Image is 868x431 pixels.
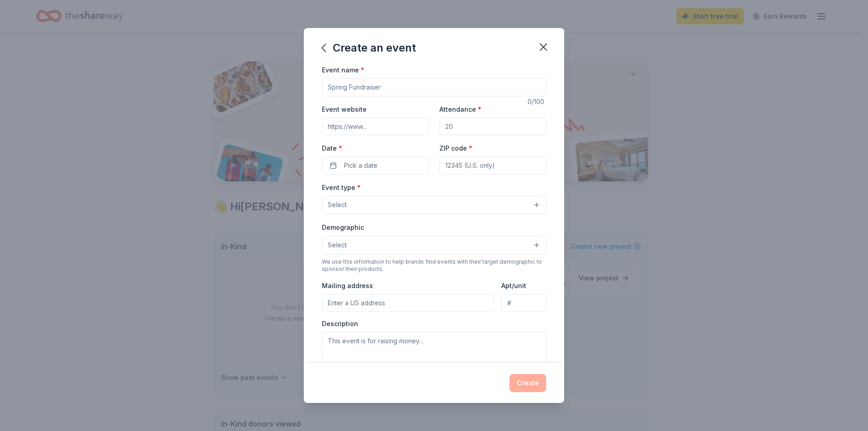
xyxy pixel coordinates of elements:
label: Mailing address [322,281,373,290]
button: Pick a date [322,156,429,175]
input: 20 [439,117,546,135]
input: Enter a US address [322,294,494,312]
input: 12345 (U.S. only) [439,156,546,175]
input: Spring Fundraiser [322,78,546,96]
label: Date [322,144,429,153]
input: https://www... [322,117,429,135]
label: Event website [322,105,367,114]
div: Create an event [322,41,416,55]
span: Pick a date [344,160,377,171]
label: Apt/unit [501,281,526,290]
label: Event name [322,66,364,75]
button: Select [322,236,546,255]
label: ZIP code [439,144,472,153]
div: 0 /100 [528,96,546,107]
input: # [501,294,546,312]
button: Select [322,195,546,214]
span: Select [328,199,347,210]
label: Demographic [322,223,364,232]
div: We use this information to help brands find events with their target demographic to sponsor their... [322,258,546,273]
label: Attendance [439,105,481,114]
label: Description [322,319,358,328]
label: Event type [322,183,361,192]
span: Select [328,240,347,251]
